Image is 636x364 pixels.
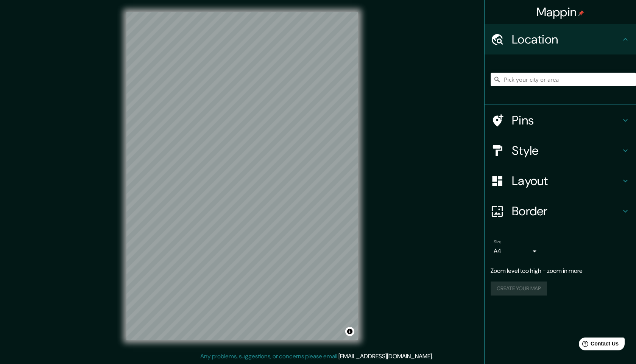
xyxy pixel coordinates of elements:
a: [EMAIL_ADDRESS][DOMAIN_NAME] [338,352,432,360]
h4: Border [512,204,621,219]
div: . [434,352,436,361]
p: Zoom level too high - zoom in more [491,266,630,275]
div: Location [485,24,636,54]
div: Pins [485,105,636,135]
h4: Style [512,143,621,158]
h4: Mappin [536,5,585,20]
p: Any problems, suggestions, or concerns please email . [200,352,433,361]
h4: Location [512,32,621,47]
button: Toggle attribution [345,327,354,336]
h4: Pins [512,113,621,128]
label: Size [494,239,502,245]
div: A4 [494,245,539,257]
iframe: Help widget launcher [569,334,628,356]
div: Layout [485,166,636,196]
div: . [433,352,434,361]
canvas: Map [126,12,358,340]
h4: Layout [512,173,621,188]
div: Style [485,135,636,166]
input: Pick your city or area [491,73,636,86]
div: Border [485,196,636,226]
img: pin-icon.png [578,10,584,16]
